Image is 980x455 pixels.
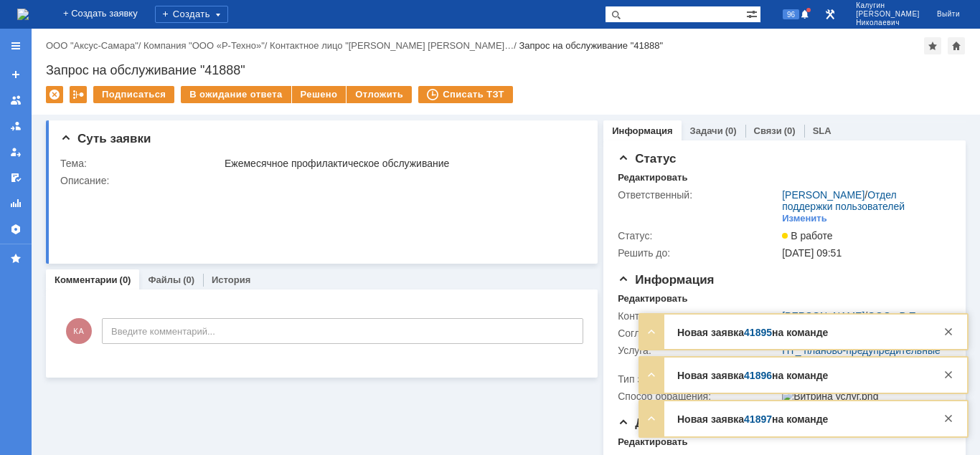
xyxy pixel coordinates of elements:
[744,413,772,425] a: 41897
[782,310,942,322] div: /
[120,274,131,285] div: (0)
[148,274,181,285] a: Файлы
[677,370,828,381] strong: Новая заявка на команде
[46,40,138,51] a: ООО "Аксус-Самара"
[725,125,737,136] div: (0)
[856,1,920,10] span: Калугин
[618,189,779,201] div: Ответственный:
[784,125,796,136] div: (0)
[782,247,842,259] span: [DATE] 09:51
[4,63,27,86] a: Создать заявку
[940,366,957,383] div: Закрыть
[813,125,831,136] a: SLA
[70,86,87,103] div: Работа с массовостью
[55,274,118,285] a: Комментарии
[782,189,905,212] a: Отдел поддержки пользователей
[17,9,29,20] a: Перейти на домашнюю страницу
[744,370,772,381] a: 41896
[618,230,779,241] div: Статус:
[867,310,942,322] a: ООО «Р-Техно»
[155,6,228,23] div: Создать
[782,189,945,212] div: /
[856,19,920,27] span: Николаевич
[66,318,92,344] span: КА
[46,63,966,77] div: Запрос на обслуживание "41888"
[618,416,770,430] span: Данные о контрагенте
[782,213,827,224] div: Изменить
[618,293,687,305] div: Редактировать
[17,9,29,20] img: logo
[690,125,723,136] a: Задачи
[618,345,779,356] div: Услуга:
[821,6,839,23] a: Перейти в интерфейс администратора
[618,327,779,339] div: Соглашение:
[618,273,714,287] span: Информация
[270,40,519,51] div: /
[618,247,779,259] div: Решить до:
[744,327,772,338] a: 41895
[618,310,779,322] div: Контрагент:
[4,89,27,112] a: Заявки на командах
[643,410,660,427] div: Развернуть
[948,37,965,54] div: Сделать домашней страницей
[940,410,957,427] div: Закрыть
[519,40,663,51] div: Запрос на обслуживание "41888"
[270,40,514,51] a: Контактное лицо "[PERSON_NAME] [PERSON_NAME]…
[183,274,194,285] div: (0)
[618,172,687,183] div: Редактировать
[60,158,222,169] div: Тема:
[60,175,581,186] div: Описание:
[746,6,760,20] span: Расширенный поиск
[4,218,27,241] a: Настройки
[4,115,27,138] a: Заявки в моей ответственности
[783,9,799,19] span: 96
[143,40,265,51] a: Компания "ООО «Р-Техно»"
[4,166,27,189] a: Мои согласования
[618,152,676,166] span: Статус
[46,40,143,51] div: /
[856,10,920,19] span: [PERSON_NAME]
[612,125,672,136] a: Информация
[4,140,27,163] a: Мои заявки
[782,230,832,241] span: В работе
[4,192,27,215] a: Отчеты
[643,323,660,340] div: Развернуть
[212,274,250,285] a: История
[782,189,864,201] a: [PERSON_NAME]
[143,40,270,51] div: /
[782,310,864,322] a: [PERSON_NAME]
[46,86,63,103] div: Удалить
[754,125,782,136] a: Связи
[677,413,828,425] strong: Новая заявка на команде
[618,373,779,385] div: Тип заявки:
[924,37,941,54] div: Добавить в избранное
[940,323,957,340] div: Закрыть
[60,132,151,145] span: Суть заявки
[677,327,828,338] strong: Новая заявка на команде
[618,436,687,448] div: Редактировать
[643,366,660,383] div: Развернуть
[225,158,578,169] div: Ежемесячное профилактическое обслуживание
[618,391,779,402] div: Способ обращения:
